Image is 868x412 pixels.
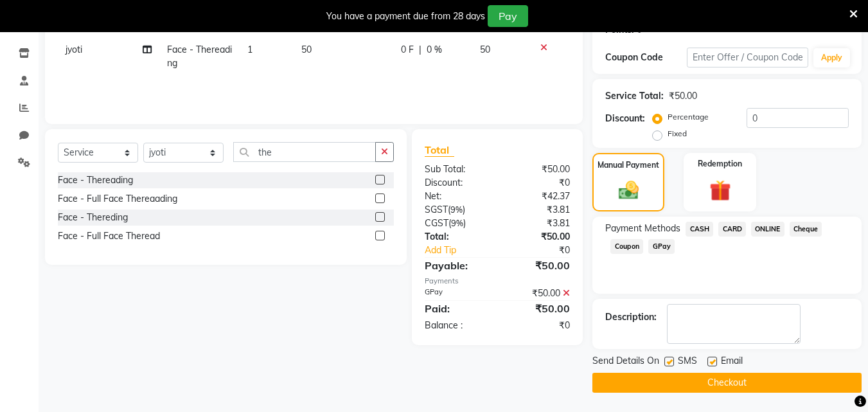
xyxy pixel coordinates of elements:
img: _gift.svg [703,177,738,204]
div: Description: [605,310,657,324]
span: 9% [450,204,463,215]
button: Pay [488,5,528,27]
span: 50 [480,44,490,55]
div: You have a payment due from 28 days [326,10,485,23]
div: ₹50.00 [669,89,697,103]
span: | [419,43,421,57]
span: CGST [425,217,448,229]
span: Coupon [610,239,643,254]
span: 1 [247,44,252,55]
div: Balance : [415,319,497,332]
div: Payable: [415,258,497,273]
div: Face - Thereading [58,174,133,187]
div: Paid: [415,301,497,316]
div: ₹50.00 [497,230,580,244]
button: Apply [813,48,850,67]
div: ₹42.37 [497,190,580,203]
div: Payments [425,276,570,287]
div: GPay [415,287,497,300]
span: 9% [451,218,463,228]
div: ₹50.00 [497,163,580,176]
span: jyoti [66,44,82,55]
div: ₹3.81 [497,203,580,217]
label: Redemption [698,158,742,170]
span: Cheque [790,222,822,237]
span: CASH [686,222,713,237]
span: CARD [718,222,746,237]
div: Face - Full Face Thereaading [58,192,177,206]
span: Email [721,354,743,370]
div: Discount: [605,112,645,125]
span: Send Details On [592,354,659,370]
input: Enter Offer / Coupon Code [687,48,808,67]
div: ₹50.00 [497,287,580,300]
div: Discount: [415,176,497,190]
a: Add Tip [415,244,511,257]
div: Net: [415,190,497,203]
div: ₹0 [497,319,580,332]
div: ₹0 [497,176,580,190]
label: Fixed [668,128,687,139]
div: ₹50.00 [497,258,580,273]
div: Total: [415,230,497,244]
div: Face - Thereding [58,211,128,224]
span: 0 % [427,43,442,57]
div: Sub Total: [415,163,497,176]
span: 0 F [401,43,414,57]
img: _cash.svg [612,179,645,202]
span: 50 [301,44,312,55]
span: Face - Thereading [167,44,232,69]
div: ₹0 [511,244,580,257]
label: Percentage [668,111,709,123]
span: Payment Methods [605,222,680,235]
input: Search or Scan [233,142,376,162]
span: ONLINE [751,222,784,237]
span: GPay [648,239,675,254]
div: Service Total: [605,89,664,103]
div: ₹50.00 [497,301,580,316]
div: ( ) [415,203,497,217]
span: SMS [678,354,697,370]
div: ( ) [415,217,497,230]
div: ₹3.81 [497,217,580,230]
div: Face - Full Face Theread [58,229,160,243]
label: Manual Payment [598,159,659,171]
span: SGST [425,204,448,215]
span: Total [425,143,454,157]
button: Checkout [592,373,862,393]
div: Coupon Code [605,51,686,64]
